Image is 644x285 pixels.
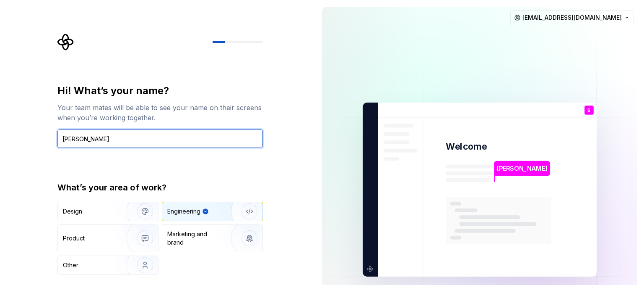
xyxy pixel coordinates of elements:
[63,207,82,216] div: Design
[510,10,634,25] button: [EMAIL_ADDRESS][DOMAIN_NAME]
[57,103,263,123] div: Your team mates will be able to see your name on their screens when you’re working together.
[57,129,263,148] input: Han Solo
[57,34,74,50] svg: Supernova Logo
[587,108,590,113] p: S
[167,207,200,216] div: Engineering
[57,182,263,193] div: What’s your area of work?
[167,230,224,247] div: Marketing and brand
[446,140,487,153] p: Welcome
[497,164,547,173] p: [PERSON_NAME]
[63,234,85,243] div: Product
[63,261,78,269] div: Other
[522,13,622,22] span: [EMAIL_ADDRESS][DOMAIN_NAME]
[57,84,263,98] div: Hi! What’s your name?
